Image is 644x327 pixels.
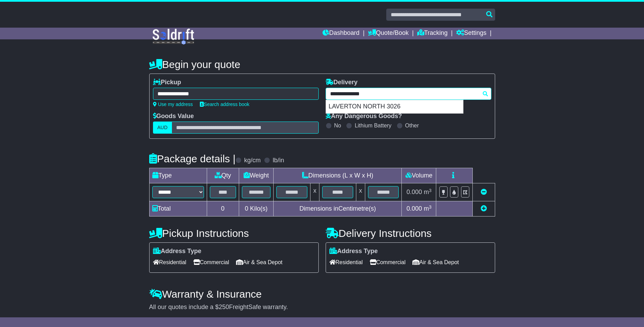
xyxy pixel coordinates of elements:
td: Weight [239,168,274,183]
a: Search address book [200,102,249,107]
label: lb/in [273,157,284,164]
label: No [334,122,341,129]
label: Delivery [326,79,358,86]
span: m [424,189,432,195]
td: Kilo(s) [239,201,274,217]
label: Other [405,122,419,129]
sup: 3 [429,204,432,210]
span: m [424,205,432,212]
span: 0 [245,205,248,212]
span: 250 [219,304,229,310]
label: Any Dangerous Goods? [326,113,402,120]
h4: Delivery Instructions [326,228,495,239]
a: Use my address [153,102,193,107]
a: Remove this item [481,189,487,195]
sup: 3 [429,188,432,193]
span: Commercial [193,257,229,268]
a: Tracking [417,28,448,39]
a: Quote/Book [368,28,409,39]
td: 0 [207,201,239,217]
h4: Warranty & Insurance [149,288,495,300]
h4: Package details | [149,153,236,164]
typeahead: Please provide city [326,88,491,100]
td: Total [149,201,207,217]
span: Residential [153,257,186,268]
a: Add new item [481,205,487,212]
span: 0.000 [407,205,422,212]
span: Commercial [370,257,406,268]
td: x [356,183,365,201]
a: Dashboard [323,28,359,39]
label: Lithium Battery [355,122,391,129]
td: Dimensions in Centimetre(s) [274,201,402,217]
label: Address Type [329,248,378,255]
div: LAVERTON NORTH 3026 [326,100,463,113]
span: Air & Sea Depot [236,257,283,268]
div: All our quotes include a $ FreightSafe warranty. [149,304,495,311]
label: Pickup [153,79,181,86]
td: Dimensions (L x W x H) [274,168,402,183]
span: Air & Sea Depot [412,257,459,268]
label: Address Type [153,248,202,255]
span: 0.000 [407,189,422,195]
td: x [310,183,319,201]
a: Settings [456,28,487,39]
td: Volume [402,168,436,183]
label: Goods Value [153,113,194,120]
td: Qty [207,168,239,183]
h4: Begin your quote [149,59,495,70]
label: kg/cm [244,157,260,164]
h4: Pickup Instructions [149,228,319,239]
label: AUD [153,122,172,134]
td: Type [149,168,207,183]
span: Residential [329,257,363,268]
